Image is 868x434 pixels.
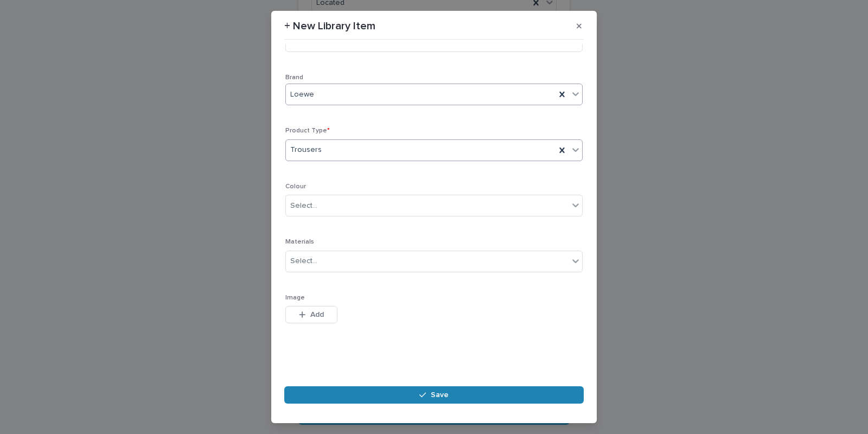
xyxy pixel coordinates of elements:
span: Brand [285,74,303,81]
span: Trousers [290,144,322,156]
div: Select... [290,256,317,267]
span: Save [431,391,449,399]
button: Add [285,306,337,323]
span: Loewe [290,89,314,100]
p: + New Library Item [284,20,375,33]
span: Colour [285,183,306,190]
div: Select... [290,200,317,212]
span: Product Type [285,127,330,134]
button: Save [284,386,584,404]
span: Image [285,295,305,301]
span: Materials [285,239,314,245]
span: Add [310,311,324,318]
